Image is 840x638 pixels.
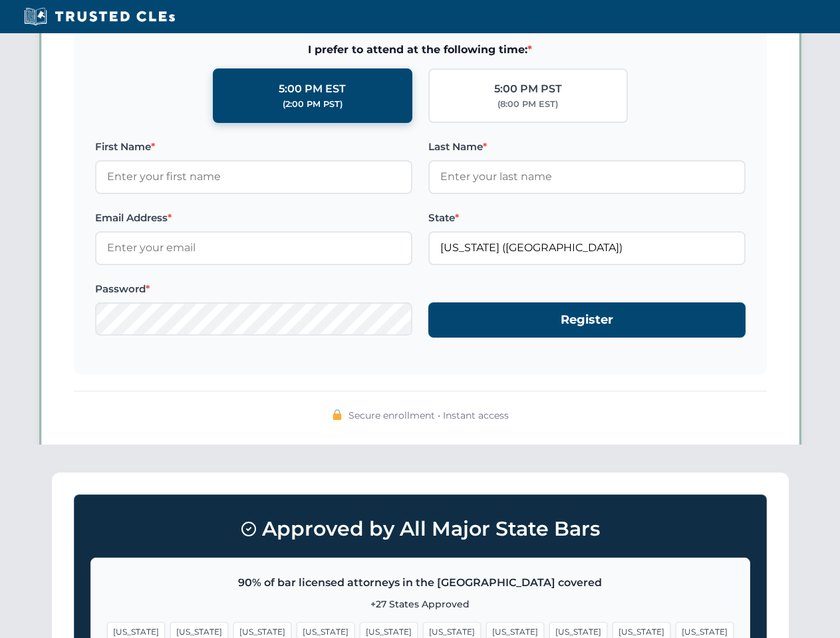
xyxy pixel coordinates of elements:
[279,80,346,98] div: 5:00 PM EST
[428,210,746,226] label: State
[332,409,343,420] img: 🔒
[20,7,179,27] img: Trusted CLEs
[283,98,343,111] div: (2:00 PM PST)
[95,160,412,193] input: Enter your first name
[107,574,734,591] p: 90% of bar licensed attorneys in the [GEOGRAPHIC_DATA] covered
[497,98,558,111] div: (8:00 PM EST)
[95,41,746,58] span: I prefer to attend at the following time:
[95,139,412,155] label: First Name
[95,281,412,297] label: Password
[107,597,734,611] p: +27 States Approved
[428,139,746,155] label: Last Name
[349,408,509,423] span: Secure enrollment • Instant access
[95,210,412,226] label: Email Address
[95,231,412,265] input: Enter your email
[428,302,746,338] button: Register
[428,231,746,265] input: Florida (FL)
[428,160,746,193] input: Enter your last name
[90,511,750,547] h3: Approved by All Major State Bars
[494,80,562,98] div: 5:00 PM PST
